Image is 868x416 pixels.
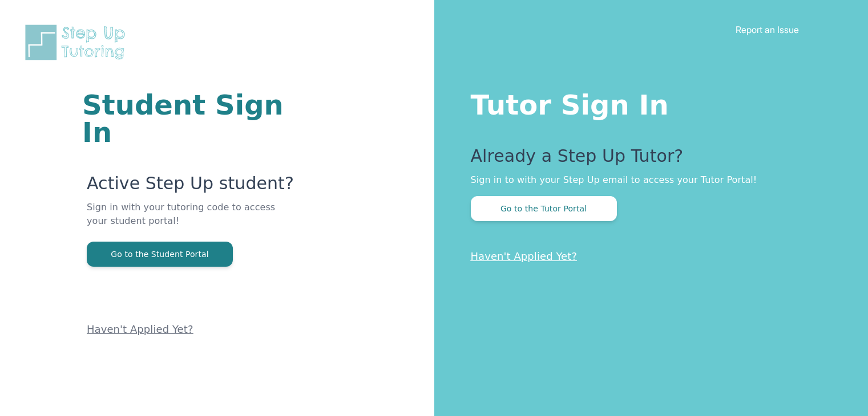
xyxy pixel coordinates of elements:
p: Sign in to with your Step Up email to access your Tutor Portal! [471,173,823,187]
a: Go to the Student Portal [87,248,233,259]
p: Already a Step Up Tutor? [471,146,823,173]
img: Step Up Tutoring horizontal logo [23,23,132,62]
a: Report an Issue [736,24,799,35]
button: Go to the Tutor Portal [471,196,617,221]
p: Active Step Up student? [87,173,297,201]
a: Haven't Applied Yet? [471,250,578,262]
button: Go to the Student Portal [87,242,233,267]
h1: Student Sign In [82,91,297,146]
a: Go to the Tutor Portal [471,203,617,214]
h1: Tutor Sign In [471,87,823,119]
a: Haven't Applied Yet? [87,323,193,335]
p: Sign in with your tutoring code to access your student portal! [87,201,297,242]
